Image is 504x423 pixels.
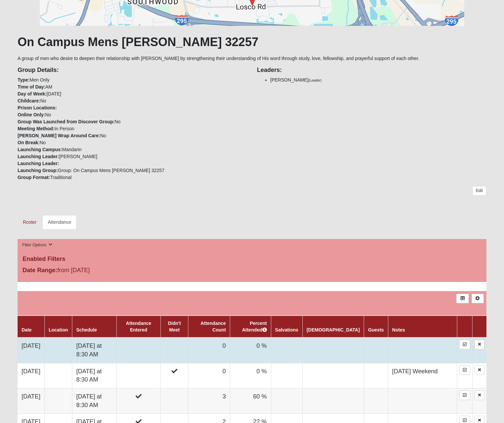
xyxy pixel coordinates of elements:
td: [DATE] [18,388,44,413]
td: [DATE] at 8:30 AM [72,337,117,363]
a: Edit [472,186,486,196]
td: 3 [188,388,230,413]
strong: Childcare: [18,98,40,103]
li: [PERSON_NAME] [270,77,486,84]
th: [DEMOGRAPHIC_DATA] [302,316,364,337]
strong: Group Format: [18,175,50,180]
a: Attendance Count [201,321,226,332]
button: Filter Options [20,242,54,249]
a: Location [49,327,68,332]
th: Salvations [271,316,302,337]
td: 0 [188,337,230,363]
strong: [PERSON_NAME] Wrap Around Care: [18,133,100,138]
strong: Meeting Method: [18,126,54,131]
small: (Leader) [308,78,322,82]
a: Enter Attendance [459,365,470,375]
a: Schedule [76,327,97,332]
a: Delete [474,340,484,349]
a: Percent Attended [242,321,267,332]
a: Enter Attendance [459,340,470,349]
strong: Time of Day: [18,84,45,90]
strong: Launching Campus: [18,147,62,152]
a: Didn't Meet [168,321,181,332]
a: Attendance Entered [126,321,151,332]
td: [DATE] [18,363,44,388]
h4: Group Details: [18,67,247,74]
a: Enter Attendance [459,391,470,400]
strong: Online Only: [18,112,45,117]
label: Date Range: [23,266,57,275]
a: Export to Excel [456,294,469,303]
td: [DATE] at 8:30 AM [72,388,117,413]
strong: Launching Group: [18,168,58,173]
div: from [DATE] [18,266,174,276]
strong: Group Was Launched from Discover Group: [18,119,115,124]
a: Alt+N [472,294,484,303]
td: 60 % [230,388,271,413]
a: Delete [474,365,484,375]
td: [DATE] [18,337,44,363]
div: Men Only AM [DATE] No No No In Person No No Mandarin [PERSON_NAME] Group: On Campus Mens [PERSON_... [13,62,252,181]
a: Attendance [42,215,77,229]
strong: Day of Week: [18,91,47,96]
a: Delete [474,391,484,400]
td: 0 [188,363,230,388]
a: Date [22,327,31,332]
strong: On Break: [18,140,40,145]
td: [DATE] Weekend [388,363,457,388]
h4: Leaders: [257,67,486,74]
strong: Prison Locations: [18,105,57,110]
td: 0 % [230,363,271,388]
a: Roster [18,215,42,229]
h4: Enabled Filters [23,256,481,263]
td: 0 % [230,337,271,363]
a: Notes [392,327,405,332]
td: [DATE] at 8:30 AM [72,363,117,388]
strong: Launching Leader: [18,154,59,159]
strong: Launching Leader: [18,161,59,166]
h1: On Campus Mens [PERSON_NAME] 32257 [18,35,486,49]
strong: Type: [18,77,30,83]
th: Guests [364,316,388,337]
